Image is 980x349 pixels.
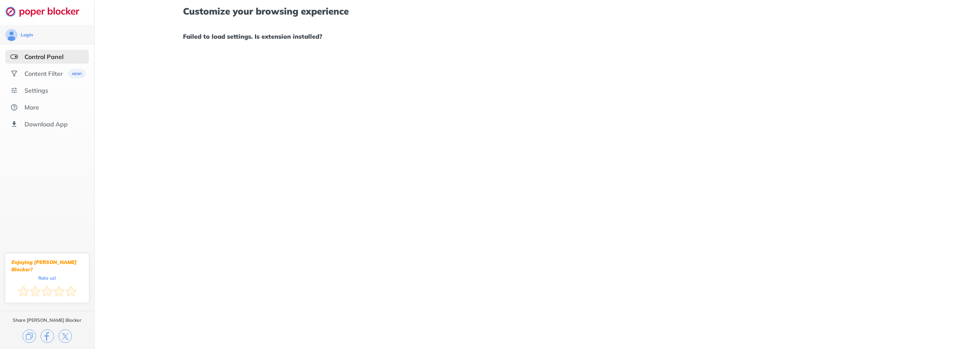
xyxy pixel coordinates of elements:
div: Settings [24,87,48,94]
img: logo-webpage.svg [5,6,88,17]
div: Content Filter [24,70,63,77]
div: Rate us! [38,276,56,280]
div: Control Panel [24,53,64,61]
div: Login [21,32,33,38]
img: settings.svg [10,87,18,94]
img: facebook.svg [41,329,54,343]
img: about.svg [10,103,18,111]
h1: Customize your browsing experience [183,6,891,16]
img: menuBanner.svg [67,69,86,79]
img: copy.svg [23,329,36,343]
img: social.svg [10,70,18,77]
div: Download App [24,120,68,128]
img: download-app.svg [10,120,18,128]
div: Enjoying [PERSON_NAME] Blocker? [11,259,83,273]
img: avatar.svg [5,29,18,41]
img: x.svg [59,329,72,343]
h1: Failed to load settings. Is extension installed? [183,31,891,41]
div: More [24,103,39,111]
img: features-selected.svg [10,53,18,61]
div: Share [PERSON_NAME] Blocker [13,317,82,323]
